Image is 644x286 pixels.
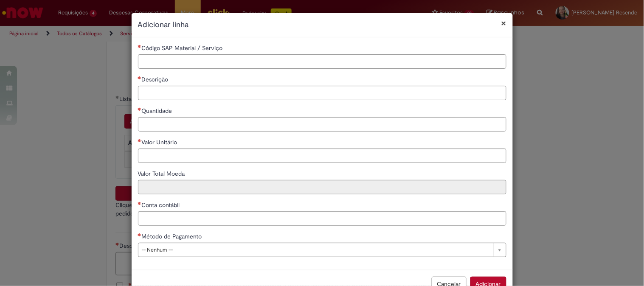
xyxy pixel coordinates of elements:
span: Necessários [138,107,142,111]
span: Conta contábil [142,201,182,209]
input: Descrição [138,86,506,100]
input: Valor Unitário [138,149,506,163]
input: Código SAP Material / Serviço [138,54,506,69]
button: Fechar modal [501,19,506,28]
span: Necessários [138,45,142,48]
span: Valor Unitário [142,138,179,146]
span: Descrição [142,76,170,83]
h2: Adicionar linha [138,20,506,31]
span: Necessários [138,76,142,79]
span: Quantidade [142,107,174,115]
span: Necessários [138,202,142,205]
input: Valor Total Moeda [138,180,506,194]
input: Conta contábil [138,211,506,226]
span: Necessários [138,139,142,142]
span: Necessários [138,233,142,236]
span: Método de Pagamento [142,233,204,240]
input: Quantidade [138,117,506,132]
span: Código SAP Material / Serviço [142,44,225,52]
span: Somente leitura - Valor Total Moeda [138,170,187,177]
span: -- Nenhum -- [142,243,489,257]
